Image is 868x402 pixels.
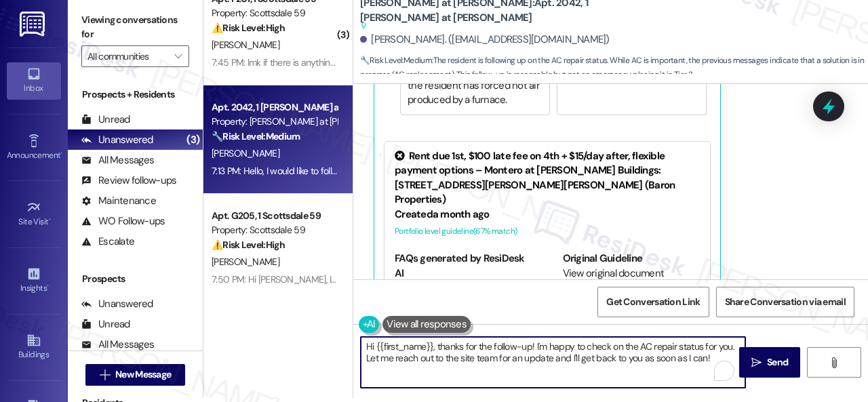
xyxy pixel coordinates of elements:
[7,62,61,99] a: Inbox
[767,355,788,369] span: Send
[81,133,153,147] div: Unanswered
[212,39,279,51] span: [PERSON_NAME]
[81,194,156,208] div: Maintenance
[212,130,300,142] strong: 🔧 Risk Level: Medium
[20,12,47,37] img: ResiDesk Logo
[360,55,432,66] strong: 🔧 Risk Level: Medium
[360,54,868,83] span: : The resident is following up on the AC repair status. While AC is important, the previous messa...
[212,256,279,268] span: [PERSON_NAME]
[81,235,134,249] div: Escalate
[606,295,700,309] span: Get Conversation Link
[115,367,171,382] span: New Message
[395,224,700,239] div: Portfolio level guideline ( 67 % match)
[81,317,130,331] div: Unread
[597,287,709,317] button: Get Conversation Link
[81,214,165,228] div: WO Follow-ups
[751,357,762,368] i: 
[361,337,745,388] textarea: To enrich screen reader interactions, please activate Accessibility in Grammarly extension settings
[212,6,337,20] div: Property: Scottsdale 59
[395,207,700,222] div: Created a month ago
[81,9,189,45] label: Viewing conversations for
[81,338,154,352] div: All Messages
[212,147,279,159] span: [PERSON_NAME]
[68,272,203,286] div: Prospects
[81,174,176,188] div: Review follow-ups
[212,209,337,223] div: Apt. G205, 1 Scottsdale 59
[716,287,854,317] button: Share Conversation via email
[87,45,167,67] input: All communities
[81,297,153,311] div: Unanswered
[395,252,525,279] b: FAQs generated by ResiDesk AI
[174,51,182,62] i: 
[7,329,61,365] a: Buildings
[212,100,337,115] div: Apt. 2042, 1 [PERSON_NAME] at [PERSON_NAME]
[85,364,186,386] button: New Message
[829,357,839,368] i: 
[7,196,61,233] a: Site Visit •
[60,148,62,158] span: •
[212,239,285,251] strong: ⚠️ Risk Level: High
[183,129,203,150] div: (3)
[739,347,800,378] button: Send
[212,273,835,285] div: 7:50 PM: Hi [PERSON_NAME], I'm sorry for the delayed response. Please don’t hesitate to confirm i...
[212,165,831,177] div: 7:13 PM: Hello, I would like to follow up on the status of the AC repair for my apartment. Do you...
[81,153,154,167] div: All Messages
[100,369,110,380] i: 
[212,223,337,237] div: Property: Scottsdale 59
[563,266,701,296] div: View original document here
[360,33,610,47] div: [PERSON_NAME]. ([EMAIL_ADDRESS][DOMAIN_NAME])
[212,115,337,129] div: Property: [PERSON_NAME] at [PERSON_NAME]
[563,252,643,265] b: Original Guideline
[81,113,130,127] div: Unread
[49,215,51,224] span: •
[212,22,285,34] strong: ⚠️ Risk Level: High
[725,295,846,309] span: Share Conversation via email
[47,281,49,291] span: •
[395,149,700,207] div: Rent due 1st, $100 late fee on 4th + $15/day after, flexible payment options – Montero at [PERSON...
[212,56,533,68] div: 7:45 PM: lmk if there is anything i can do on my end!! i hate to be such a nuisance!
[68,87,203,102] div: Prospects + Residents
[7,262,61,299] a: Insights •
